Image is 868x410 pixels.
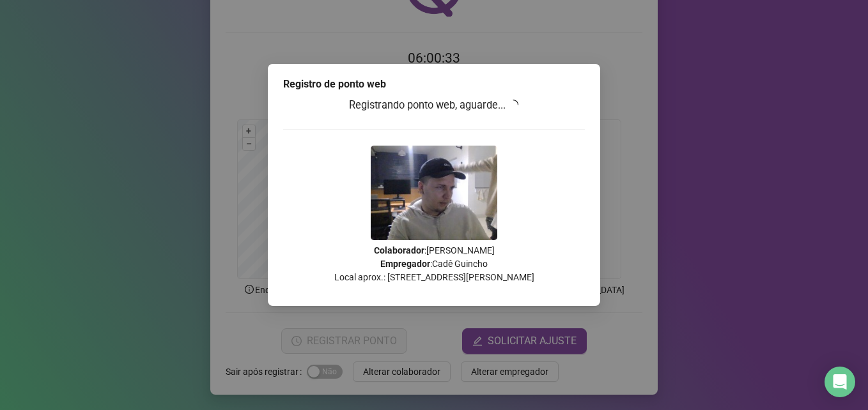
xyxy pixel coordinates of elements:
p: : [PERSON_NAME] : Cadê Guincho Local aprox.: [STREET_ADDRESS][PERSON_NAME] [283,244,585,284]
h3: Registrando ponto web, aguarde... [283,97,585,114]
strong: Empregador [380,259,430,269]
div: Open Intercom Messenger [825,367,855,397]
strong: Colaborador [374,245,424,255]
span: loading [508,99,520,110]
img: Z [371,146,497,240]
div: Registro de ponto web [283,77,585,92]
